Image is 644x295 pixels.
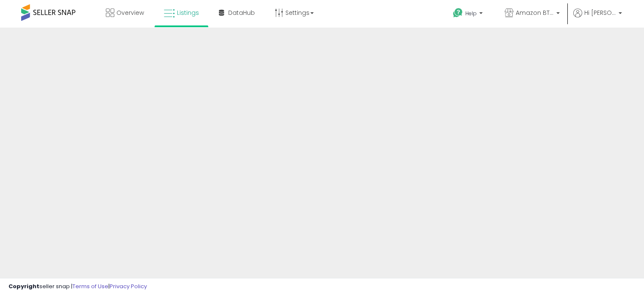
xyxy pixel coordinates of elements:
[453,8,463,18] i: Get Help
[8,283,147,291] div: seller snap | |
[465,10,477,17] span: Help
[116,8,144,17] span: Overview
[177,8,199,17] span: Listings
[584,8,616,17] span: Hi [PERSON_NAME]
[516,8,554,17] span: Amazon BTG
[446,1,491,28] a: Help
[110,282,147,290] a: Privacy Policy
[72,282,108,290] a: Terms of Use
[228,8,255,17] span: DataHub
[573,8,622,28] a: Hi [PERSON_NAME]
[8,282,39,290] strong: Copyright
